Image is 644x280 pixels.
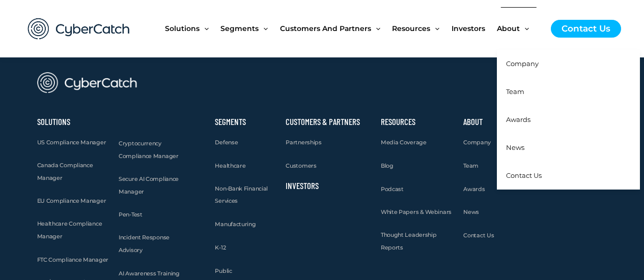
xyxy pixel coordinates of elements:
[463,118,526,126] h2: About
[463,136,490,149] a: Company
[497,7,520,50] span: About
[497,50,640,78] a: Company
[286,180,319,191] a: Investors
[220,7,259,50] span: Segments
[381,136,427,149] a: Media Coverage
[37,195,106,207] a: EU Compliance Manager
[165,7,541,50] nav: Site Navigation: New Main Menu
[392,7,430,50] span: Resources
[381,229,454,254] a: Thought Leadership Reports
[430,7,439,50] span: Menu Toggle
[463,208,479,215] span: News
[119,267,180,280] a: AI Awareness Training
[381,160,394,172] a: Blog
[381,208,452,215] span: White Papers & Webinars
[497,134,640,162] a: News
[381,162,394,169] span: Blog
[463,139,490,146] span: Company
[497,162,640,190] a: Contact Us
[215,218,256,231] a: Manufacturing
[452,7,497,50] a: Investors
[37,136,106,149] a: US Compliance Manager
[37,220,102,240] span: Healthcare Compliance Manager
[215,118,275,126] h2: Segments
[463,229,494,242] a: Contact Us
[37,118,109,126] h2: Solutions
[286,160,316,172] a: Customers
[119,231,193,257] a: Incident Response Advisory
[37,139,106,146] span: US Compliance Manager
[463,183,485,196] a: Awards
[463,206,479,219] a: News
[215,244,226,251] span: K-12
[506,115,530,123] span: Awards
[119,140,179,160] span: Cryptocurrency Compliance Manager
[286,118,371,126] h2: Customers & Partners
[551,20,621,38] a: Contact Us
[520,7,529,50] span: Menu Toggle
[18,8,140,50] img: CyberCatch
[215,265,232,277] a: Public
[463,162,479,169] span: Team
[371,7,380,50] span: Menu Toggle
[286,139,321,146] span: Partnerships
[497,106,640,134] a: Awards
[200,7,209,50] span: Menu Toggle
[259,7,268,50] span: Menu Toggle
[37,159,109,184] a: Canada Compliance Manager
[215,182,275,208] a: Non-Bank Financial Services
[37,162,93,181] span: Canada Compliance Manager
[119,137,193,163] a: Cryptocurrency Compliance Manager
[37,254,108,266] a: FTC Compliance Manager
[506,171,542,179] span: Contact Us
[286,136,321,149] a: Partnerships
[506,143,524,151] span: News
[381,206,452,219] a: White Papers & Webinars
[506,87,524,96] span: Team
[119,211,143,218] span: Pen-Test
[215,160,245,172] a: Healthcare
[215,221,256,228] span: Manufacturing
[119,208,143,221] a: Pen-Test
[506,59,539,68] span: Company
[381,139,427,146] span: Media Coverage
[497,78,640,106] a: Team
[280,7,371,50] span: Customers and Partners
[381,118,454,126] h2: Resources
[463,185,485,193] span: Awards
[119,270,180,277] span: AI Awareness Training
[286,162,316,169] span: Customers
[463,160,479,172] a: Team
[463,232,494,239] span: Contact Us
[215,162,245,169] span: Healthcare
[37,256,108,263] span: FTC Compliance Manager
[452,7,485,50] span: Investors
[165,7,200,50] span: Solutions
[215,139,238,146] span: Defense
[37,217,109,243] a: Healthcare Compliance Manager
[119,173,193,198] a: Secure AI Compliance Manager
[215,241,226,254] a: K-12
[119,175,179,195] span: Secure AI Compliance Manager
[381,183,404,196] a: Podcast
[215,267,232,274] span: Public
[381,231,437,251] span: Thought Leadership Reports
[215,185,268,205] span: Non-Bank Financial Services
[215,136,238,149] a: Defense
[119,234,170,254] span: Incident Response Advisory
[37,197,106,204] span: EU Compliance Manager
[381,185,404,193] span: Podcast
